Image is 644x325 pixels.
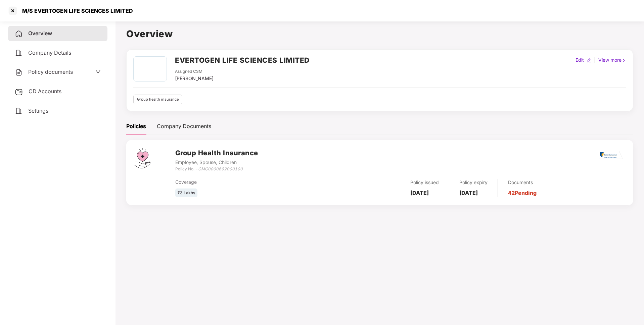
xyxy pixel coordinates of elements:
[18,7,133,14] div: M/S EVERTOGEN LIFE SCIENCES LIMITED
[15,30,23,38] img: svg+xml;base64,PHN2ZyB4bWxucz0iaHR0cDovL3d3dy53My5vcmcvMjAwMC9zdmciIHdpZHRoPSIyNCIgaGVpZ2h0PSIyNC...
[134,148,150,168] img: svg+xml;base64,PHN2ZyB4bWxucz0iaHR0cDovL3d3dy53My5vcmcvMjAwMC9zdmciIHdpZHRoPSI0Ny43MTQiIGhlaWdodD...
[126,122,146,130] div: Policies
[175,148,258,158] h3: Group Health Insurance
[15,49,23,57] img: svg+xml;base64,PHN2ZyB4bWxucz0iaHR0cDovL3d3dy53My5vcmcvMjAwMC9zdmciIHdpZHRoPSIyNCIgaGVpZ2h0PSIyNC...
[459,189,478,196] b: [DATE]
[28,68,73,75] span: Policy documents
[508,189,537,196] a: 42 Pending
[599,151,623,159] img: rsi.png
[593,56,597,64] div: |
[459,179,488,186] div: Policy expiry
[508,179,537,186] div: Documents
[175,68,214,75] div: Assigned CSM
[410,179,439,186] div: Policy issued
[175,166,258,172] div: Policy No. -
[597,56,628,64] div: View more
[410,189,429,196] b: [DATE]
[157,122,211,130] div: Company Documents
[622,58,626,63] img: rightIcon
[95,69,101,74] span: down
[175,188,197,198] div: ₹3 Lakhs
[175,178,325,186] div: Coverage
[175,75,214,82] div: [PERSON_NAME]
[175,55,310,66] h2: EVERTOGEN LIFE SCIENCES LIMITED
[29,88,61,95] span: CD Accounts
[198,166,243,171] i: GMC0000692000100
[587,58,591,63] img: editIcon
[15,68,23,76] img: svg+xml;base64,PHN2ZyB4bWxucz0iaHR0cDovL3d3dy53My5vcmcvMjAwMC9zdmciIHdpZHRoPSIyNCIgaGVpZ2h0PSIyNC...
[28,30,52,37] span: Overview
[28,49,71,56] span: Company Details
[15,107,23,115] img: svg+xml;base64,PHN2ZyB4bWxucz0iaHR0cDovL3d3dy53My5vcmcvMjAwMC9zdmciIHdpZHRoPSIyNCIgaGVpZ2h0PSIyNC...
[15,88,23,96] img: svg+xml;base64,PHN2ZyB3aWR0aD0iMjUiIGhlaWdodD0iMjQiIHZpZXdCb3g9IjAgMCAyNSAyNCIgZmlsbD0ibm9uZSIgeG...
[574,56,585,64] div: Edit
[175,159,258,166] div: Employee, Spouse, Children
[126,26,633,41] h1: Overview
[28,107,48,114] span: Settings
[133,95,182,104] div: Group health insurance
